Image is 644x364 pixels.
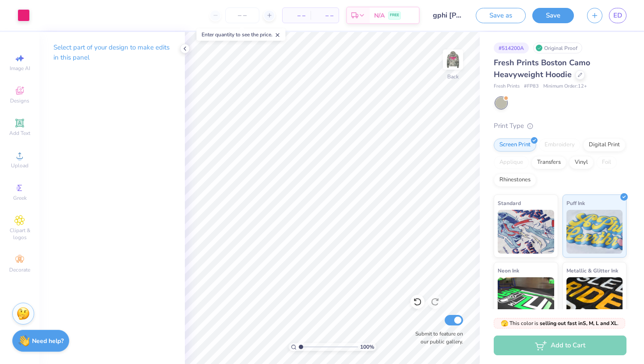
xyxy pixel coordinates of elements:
span: Neon Ink [498,266,519,275]
span: Upload [11,162,28,169]
strong: Need help? [32,337,64,345]
div: Back [447,73,459,81]
label: Submit to feature on our public gallery. [410,330,463,346]
div: # 514200A [494,42,529,53]
span: Clipart & logos [4,227,35,241]
span: Add Text [9,130,30,137]
div: Digital Print [583,138,626,152]
span: Fresh Prints [494,83,520,90]
span: Standard [498,198,521,208]
span: – – [316,11,333,20]
span: Minimum Order: 12 + [543,83,587,90]
div: Foil [596,156,617,169]
span: N/A [374,11,385,20]
span: Designs [10,97,29,104]
span: Greek [13,194,27,201]
div: Enter quantity to see the price. [197,28,286,41]
div: Print Type [494,121,626,131]
div: Embroidery [539,138,580,152]
div: Original Proof [533,42,582,53]
img: Metallic & Glitter Ink [566,277,623,321]
span: # FP83 [524,83,539,90]
img: Puff Ink [566,210,623,254]
input: Untitled Design [426,7,469,24]
button: Save as [476,8,526,23]
span: Decorate [9,266,30,273]
span: Metallic & Glitter Ink [566,266,618,275]
span: Puff Ink [566,198,585,208]
img: Neon Ink [498,277,554,321]
span: This color is . [501,319,619,327]
div: Transfers [531,156,566,169]
img: Back [444,51,462,68]
div: Vinyl [569,156,594,169]
input: – – [225,7,259,23]
span: 🫣 [501,319,508,328]
span: ED [613,11,622,21]
div: Rhinestones [494,173,536,187]
a: ED [609,8,626,23]
p: Select part of your design to make edits in this panel [53,42,171,63]
div: Screen Print [494,138,536,152]
span: – – [288,11,305,20]
div: Applique [494,156,529,169]
span: Fresh Prints Boston Camo Heavyweight Hoodie [494,57,590,80]
button: Save [532,8,574,23]
strong: selling out fast in S, M, L and XL [540,320,617,327]
span: Image AI [10,65,30,72]
img: Standard [498,210,554,254]
span: FREE [390,12,399,18]
span: 100 % [360,343,374,351]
